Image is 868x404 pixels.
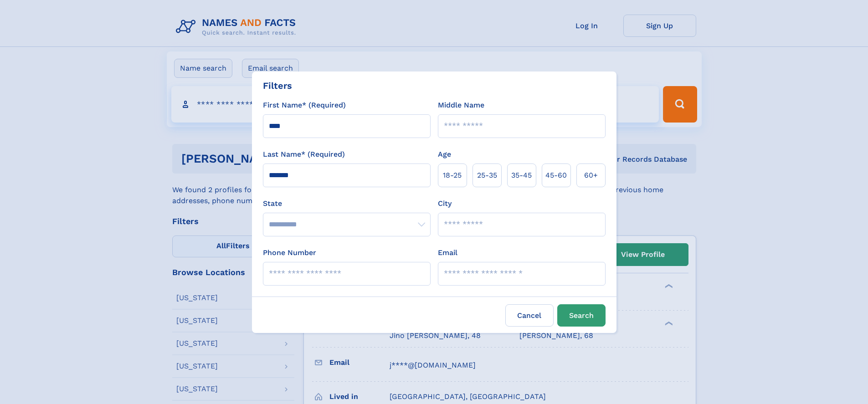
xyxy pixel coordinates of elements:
[438,100,484,111] label: Middle Name
[263,100,346,111] label: First Name* (Required)
[263,149,345,160] label: Last Name* (Required)
[511,170,532,181] span: 35‑45
[438,198,452,209] label: City
[545,170,567,181] span: 45‑60
[438,149,451,160] label: Age
[263,247,316,258] label: Phone Number
[505,304,554,327] label: Cancel
[584,170,598,181] span: 60+
[557,304,606,327] button: Search
[438,247,457,258] label: Email
[263,79,292,92] div: Filters
[443,170,462,181] span: 18‑25
[477,170,497,181] span: 25‑35
[263,198,431,209] label: State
